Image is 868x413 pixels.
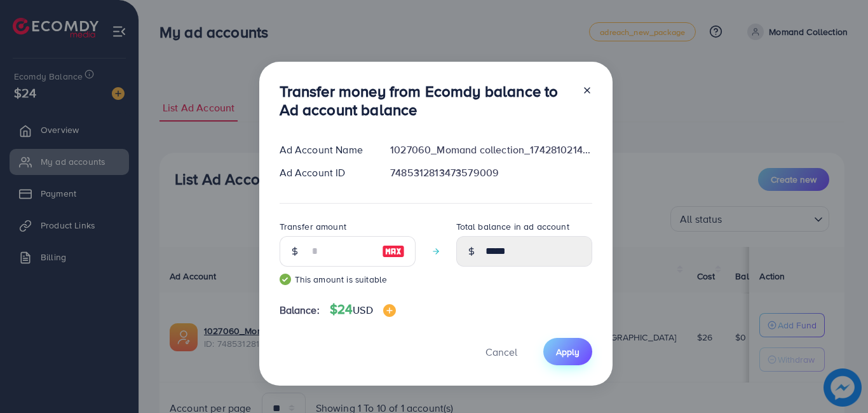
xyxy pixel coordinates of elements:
span: Cancel [485,345,517,359]
div: 1027060_Momand collection_1742810214189 [380,143,602,157]
small: This amount is suitable [280,273,416,286]
img: guide [280,274,291,285]
div: Ad Account Name [269,143,381,157]
img: image [382,244,405,259]
h3: Transfer money from Ecomdy balance to Ad account balance [280,82,572,119]
h4: $24 [330,302,396,318]
button: Apply [543,338,592,365]
div: 7485312813473579009 [380,165,602,180]
span: Apply [556,346,580,358]
span: USD [353,303,372,317]
div: Ad Account ID [269,165,381,180]
button: Cancel [470,338,533,365]
label: Transfer amount [280,220,346,233]
span: Balance: [280,303,320,318]
label: Total balance in ad account [456,220,569,233]
img: image [383,304,396,317]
